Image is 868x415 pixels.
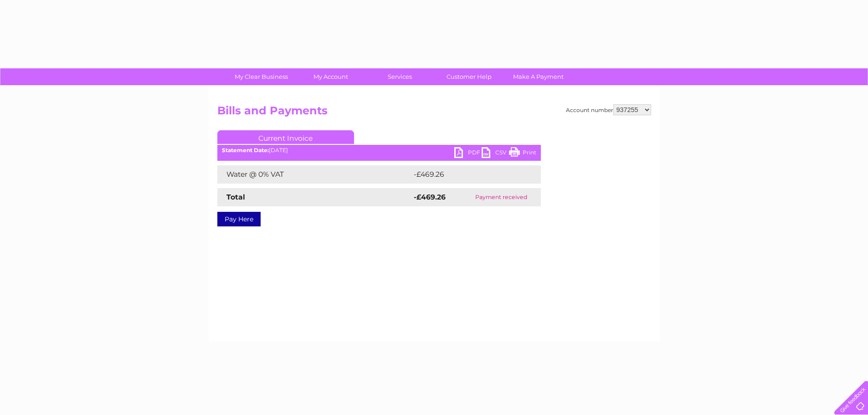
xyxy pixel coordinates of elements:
[362,68,437,85] a: Services
[509,147,536,160] a: Print
[454,147,482,160] a: PDF
[431,68,507,85] a: Customer Help
[226,193,245,201] strong: Total
[217,165,411,184] td: Water @ 0% VAT
[217,104,651,122] h2: Bills and Payments
[414,193,446,201] strong: -£469.26
[482,147,509,160] a: CSV
[462,188,541,206] td: Payment received
[501,68,576,85] a: Make A Payment
[222,147,269,154] b: Statement Date:
[566,104,651,115] div: Account number
[217,147,541,154] div: [DATE]
[224,68,299,85] a: My Clear Business
[217,212,261,226] a: Pay Here
[293,68,368,85] a: My Account
[217,130,354,144] a: Current Invoice
[411,165,526,184] td: -£469.26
